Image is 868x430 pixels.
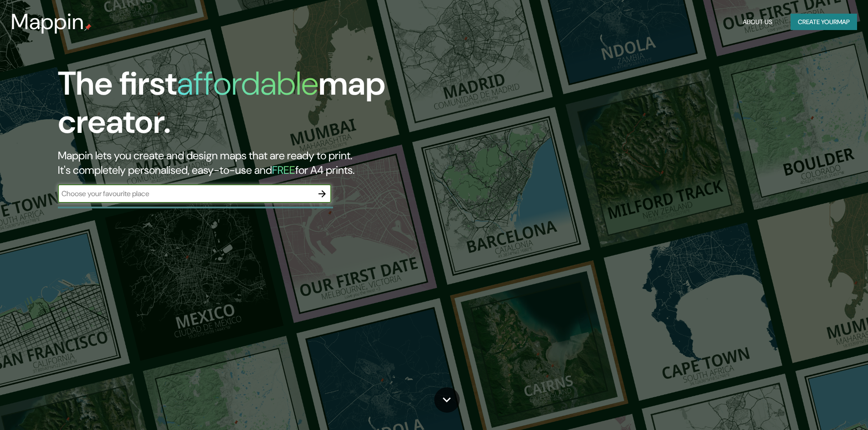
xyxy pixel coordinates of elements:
input: Choose your favourite place [58,188,313,199]
h1: affordable [177,62,318,105]
h2: Mappin lets you create and design maps that are ready to print. It's completely personalised, eas... [58,148,492,177]
h3: Mappin [11,9,84,35]
iframe: Help widget launcher [787,395,858,420]
img: mappin-pin [84,24,92,31]
button: About Us [739,14,776,30]
h5: FREE [272,163,295,177]
h1: The first map creator. [58,65,492,148]
button: Create yourmap [791,14,857,30]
